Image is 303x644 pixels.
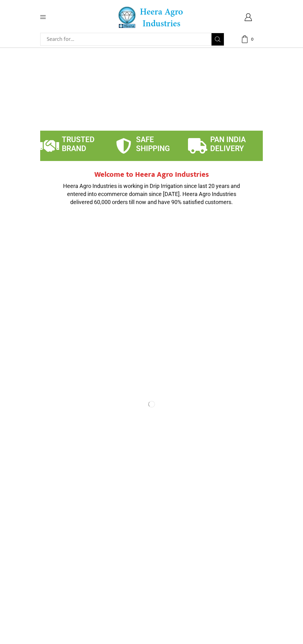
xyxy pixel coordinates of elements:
[249,36,255,42] span: 0
[59,170,244,179] h2: Welcome to Heera Agro Industries
[44,33,211,46] input: Search for...
[211,33,224,46] button: Search button
[136,135,170,153] span: SAFE SHIPPING
[210,135,246,153] span: PAN INDIA DELIVERY
[233,35,263,43] a: 0
[59,182,244,206] p: Heera Agro Industries is working in Drip Irrigation since last 20 years and entered into ecommerc...
[62,135,95,153] span: TRUSTED BRAND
